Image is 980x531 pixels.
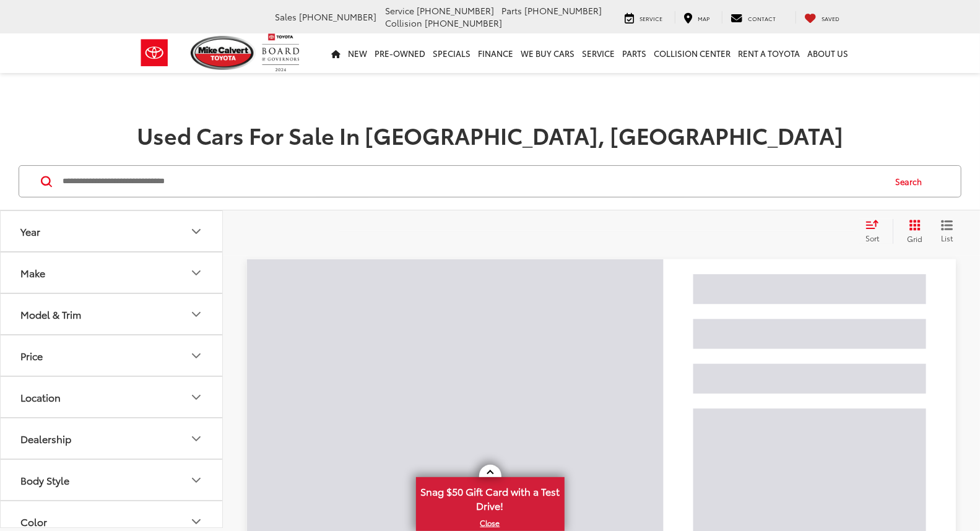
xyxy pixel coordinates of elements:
[20,225,40,237] div: Year
[386,4,415,17] span: Service
[675,11,719,24] a: Map
[893,219,932,244] button: Grid View
[386,17,423,29] span: Collision
[502,4,523,17] span: Parts
[722,11,786,24] a: Contact
[189,473,204,488] div: Body Style
[20,433,71,444] div: Dealership
[640,14,663,22] span: Service
[345,33,371,73] a: New
[616,11,672,24] a: Service
[698,14,710,22] span: Map
[518,33,579,73] a: WE BUY CARS
[189,431,204,446] div: Dealership
[525,4,602,17] span: [PHONE_NUMBER]
[189,514,204,529] div: Color
[859,219,893,244] button: Select sort value
[189,224,204,239] div: Year
[189,348,204,363] div: Price
[907,233,922,244] span: Grid
[796,11,849,24] a: My Saved Vehicles
[20,350,43,361] div: Price
[189,265,204,280] div: Make
[275,11,297,23] span: Sales
[131,33,178,73] img: Toyota
[417,478,563,516] span: Snag $50 Gift Card with a Test Drive!
[61,166,883,196] input: Search by Make, Model, or Keyword
[1,418,223,459] button: DealershipDealership
[651,33,735,73] a: Collision Center
[619,33,651,73] a: Parts
[417,4,495,17] span: [PHONE_NUMBER]
[883,166,940,197] button: Search
[475,33,518,73] a: Finance
[941,233,953,243] span: List
[1,335,223,376] button: PricePrice
[20,516,47,527] div: Color
[20,267,45,278] div: Make
[822,14,840,22] span: Saved
[328,33,345,73] a: Home
[735,33,804,73] a: Rent a Toyota
[579,33,619,73] a: Service
[300,11,377,23] span: [PHONE_NUMBER]
[804,33,852,73] a: About Us
[425,17,503,29] span: [PHONE_NUMBER]
[20,308,81,320] div: Model & Trim
[1,460,223,500] button: Body StyleBody Style
[932,219,963,244] button: List View
[191,36,256,70] img: Mike Calvert Toyota
[20,474,69,486] div: Body Style
[865,233,879,243] span: Sort
[1,211,223,251] button: YearYear
[371,33,430,73] a: Pre-Owned
[748,14,776,22] span: Contact
[20,391,61,403] div: Location
[189,390,204,405] div: Location
[1,294,223,334] button: Model & TrimModel & Trim
[1,253,223,293] button: MakeMake
[430,33,475,73] a: Specials
[189,307,204,322] div: Model & Trim
[1,377,223,417] button: LocationLocation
